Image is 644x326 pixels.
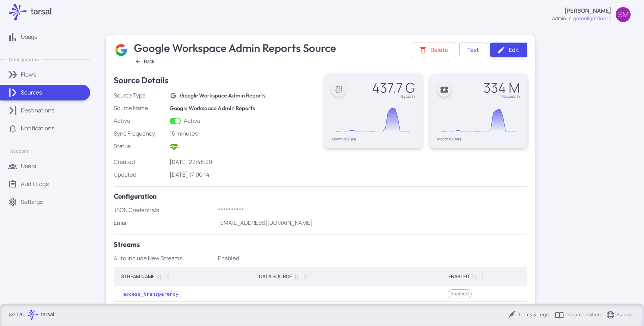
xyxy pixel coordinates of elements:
[114,239,527,250] h5: Streams
[332,137,415,141] div: Month to Date
[573,15,611,22] span: greenlightfinanc
[9,311,24,319] p: © 2025
[372,81,415,94] div: 437.7 G
[114,91,167,100] div: Source Type
[170,171,317,179] div: [DATE] 17:00:14
[114,219,215,227] div: Email
[412,43,456,57] button: Delete
[292,273,301,280] span: Sort by Data Source ascending
[114,43,128,57] img: Google Workspace Admin Reports
[134,41,338,55] h3: Google Workspace Admin Reports Source
[170,104,317,112] h6: Google Workspace Admin Reports
[121,290,180,297] a: access_transparency
[170,130,317,138] div: 15 minutes
[490,43,527,57] a: Edit
[114,191,527,202] h5: Configuration
[508,310,550,319] a: Terms & Legal
[21,71,36,79] p: Flows
[121,290,180,298] code: access_transparency
[332,102,414,137] svg: Interactive chart
[547,4,635,25] button: [PERSON_NAME]adminingreenlightfinancSM
[299,271,311,283] button: Column Actions
[114,104,167,112] div: Source Name
[437,137,520,141] div: Month to Date
[21,106,54,115] p: Destinations
[180,91,265,100] h6: Google Workspace Admin Reports
[21,89,42,97] p: Sources
[155,273,164,280] span: Sort by Stream Name ascending
[9,56,39,63] p: Configuration
[448,290,471,298] span: Enabled
[218,219,528,227] p: [EMAIL_ADDRESS][DOMAIN_NAME]
[469,273,478,280] span: Sort by enabled descending
[170,92,177,99] img: Google Workspace Admin Reports
[332,102,415,137] div: Chart. Highcharts interactive chart.
[568,15,572,22] span: in
[114,142,167,150] div: Status
[218,254,528,263] div: Enabled
[477,271,489,283] button: Column Actions
[114,171,167,179] div: Updated
[114,254,215,263] div: Auto Include New Streams
[459,43,487,57] button: Test
[21,162,36,170] p: Users
[21,33,38,41] p: Usage
[170,158,317,166] div: [DATE] 22:48:29
[114,130,167,138] div: Sync Frequency
[259,272,292,281] div: Data Source
[21,124,54,133] p: Notifications
[121,272,155,281] div: Stream Name
[170,145,179,153] span: Active
[437,102,520,137] svg: Interactive chart
[437,102,520,137] div: Chart. Highcharts interactive chart.
[21,198,43,206] p: Settings
[555,310,601,319] a: Documentation
[162,271,174,283] button: Column Actions
[552,15,566,22] div: admin
[618,11,629,18] span: SM
[10,148,28,154] p: Account
[114,158,167,166] div: Created
[564,7,611,15] p: [PERSON_NAME]
[483,81,520,94] div: 334 M
[132,56,158,66] button: Back
[114,206,215,214] div: JSON Credentials
[448,272,469,281] div: enabled
[21,180,49,188] p: Audit Logs
[114,74,168,87] h4: Source Details
[606,310,635,319] a: Support
[114,117,167,125] div: Active
[184,117,201,125] span: Active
